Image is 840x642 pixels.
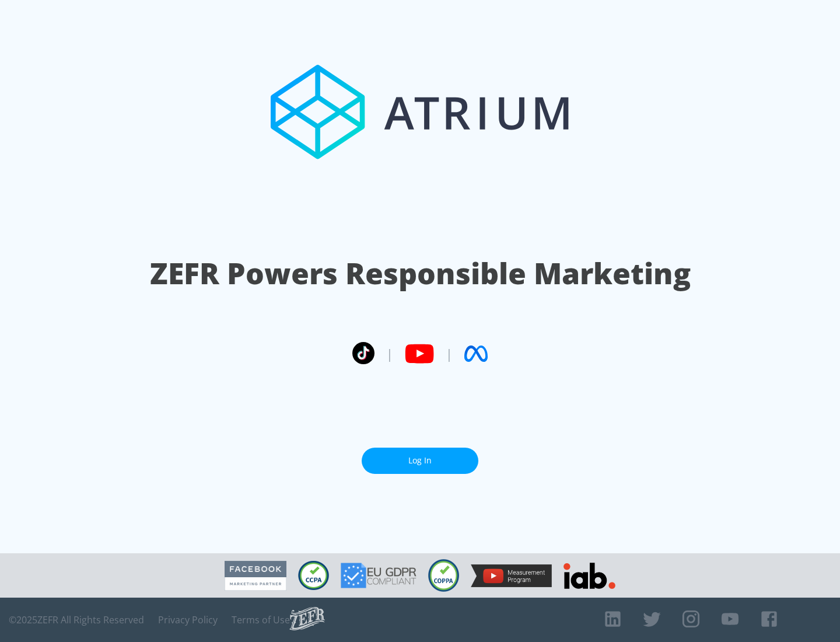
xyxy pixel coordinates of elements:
img: COPPA Compliant [428,559,459,592]
span: | [446,345,453,362]
img: GDPR Compliant [341,563,416,588]
img: YouTube Measurement Program [471,564,552,587]
img: Facebook Marketing Partner [225,561,286,591]
img: CCPA Compliant [298,561,329,590]
span: © 2025 ZEFR All Rights Reserved [9,614,144,626]
h1: ZEFR Powers Responsible Marketing [150,253,691,294]
a: Privacy Policy [158,614,218,626]
a: Log In [362,448,478,474]
span: | [386,345,393,362]
a: Terms of Use [232,614,290,626]
img: IAB [563,563,615,589]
